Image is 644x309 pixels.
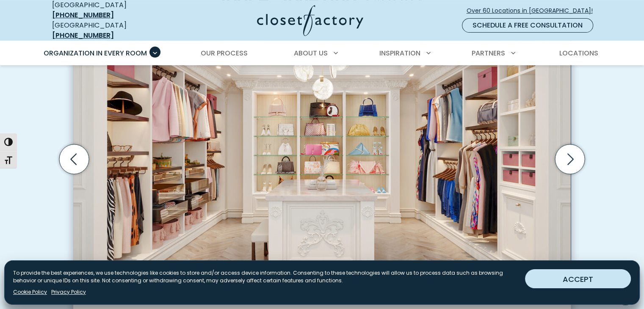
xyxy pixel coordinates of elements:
[51,288,86,296] a: Privacy Policy
[467,6,600,15] span: Over 60 Locations in [GEOGRAPHIC_DATA]!
[294,48,328,58] span: About Us
[13,288,47,296] a: Cookie Policy
[13,269,518,284] p: To provide the best experiences, we use technologies like cookies to store and/or access device i...
[201,48,248,58] span: Our Process
[559,48,598,58] span: Locations
[52,10,114,20] a: [PHONE_NUMBER]
[552,141,588,177] button: Next slide
[466,3,600,18] a: Over 60 Locations in [GEOGRAPHIC_DATA]!
[462,18,593,33] a: Schedule a Free Consultation
[73,18,571,277] img: White walk-in closet with ornate trim and crown molding, featuring glass shelving
[38,41,607,65] nav: Primary Menu
[472,48,505,58] span: Partners
[44,48,147,58] span: Organization in Every Room
[257,5,363,36] img: Closet Factory Logo
[52,20,175,41] div: [GEOGRAPHIC_DATA]
[379,48,420,58] span: Inspiration
[56,141,92,177] button: Previous slide
[52,30,114,40] a: [PHONE_NUMBER]
[525,269,631,288] button: ACCEPT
